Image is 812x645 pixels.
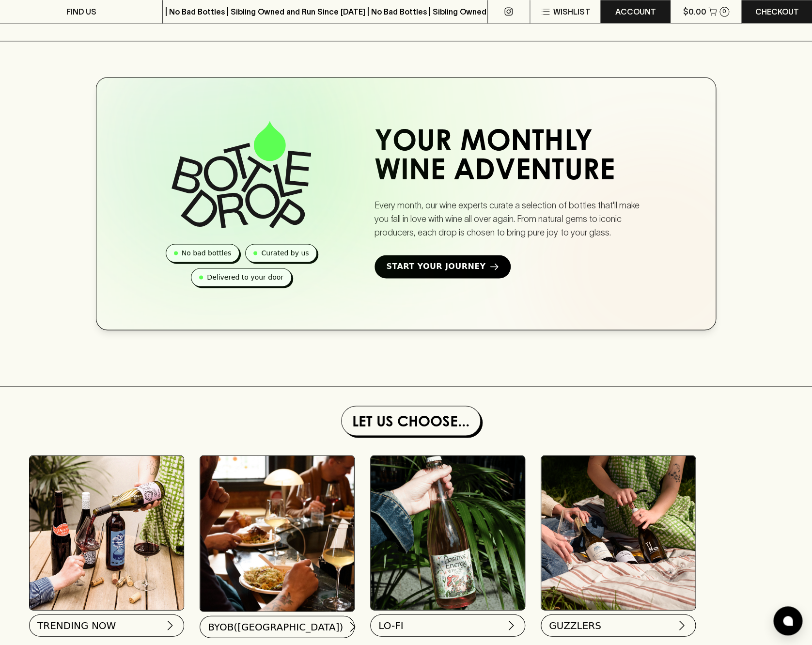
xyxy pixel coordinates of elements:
[386,261,485,272] span: Start Your Journey
[505,619,517,631] img: chevron-right.svg
[345,410,476,431] h1: Let Us Choose...
[722,9,726,14] p: 0
[66,6,96,17] p: FIND US
[29,614,184,636] button: TRENDING NOW
[200,615,355,638] button: BYOB([GEOGRAPHIC_DATA])
[375,255,511,278] a: Start Your Journey
[541,456,695,610] img: PACKS
[375,199,654,239] p: Every month, our wine experts curate a selection of bottles that'll make you fall in love with wi...
[541,614,696,636] button: GUZZLERS
[164,619,176,631] img: chevron-right.svg
[37,618,116,632] span: TRENDING NOW
[172,121,311,228] img: Bottle Drop
[375,129,654,187] h2: Your Monthly Wine Adventure
[370,614,525,636] button: LO-FI
[615,6,656,17] p: ACCOUNT
[755,6,799,17] p: Checkout
[676,619,687,631] img: chevron-right.svg
[208,620,343,633] span: BYOB([GEOGRAPHIC_DATA])
[30,456,184,610] img: Best Sellers
[347,621,359,632] img: chevron-right.svg
[378,618,403,632] span: LO-FI
[200,456,354,611] img: BYOB(angers)
[371,456,525,610] img: lofi_7376686939.gif
[549,618,601,632] span: GUZZLERS
[683,6,706,17] p: $0.00
[783,616,793,626] img: bubble-icon
[553,6,590,17] p: Wishlist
